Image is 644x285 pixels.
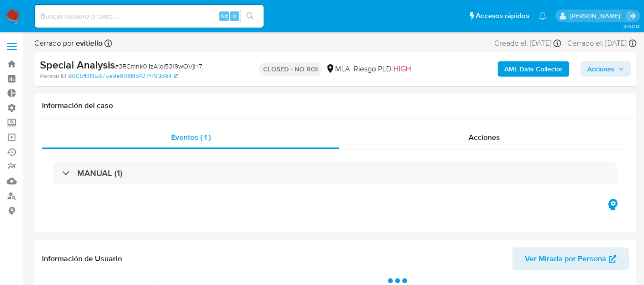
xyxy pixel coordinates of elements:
a: Notificaciones [539,12,547,20]
button: search-icon [240,10,260,23]
a: Salir [627,11,637,21]
span: Riesgo PLD: [354,64,411,74]
span: Cerrado por [34,38,102,49]
p: CLOSED - NO ROI [259,62,322,76]
span: - [563,38,565,49]
span: Accesos rápidos [476,11,529,21]
p: zoe.breuer@mercadolibre.com [570,11,624,20]
span: Alt [220,11,228,20]
span: Ver Mirada por Persona [525,247,606,270]
h1: Información de Usuario [42,254,122,264]
input: Buscar usuario o caso... [35,10,264,22]
h3: MANUAL (1) [77,168,123,178]
button: Ver Mirada por Persona [512,247,629,270]
a: 9605ff3f35975a9e908f8b427f793d94 [68,72,178,80]
span: Eventos ( 1 ) [171,132,211,143]
button: AML Data Collector [498,61,569,77]
button: Acciones [581,61,631,77]
div: MLA [326,64,350,74]
b: evitiello [74,38,102,49]
span: s [233,11,236,20]
span: Acciones [587,61,614,77]
h1: Información del caso [42,101,629,110]
span: HIGH [393,63,411,74]
b: Person ID [40,72,66,80]
span: # 3RCmnk0iIzA1oI5319wOVjH7 [115,61,202,71]
div: Cerrado el: [DATE] [567,38,636,49]
span: Acciones [469,132,500,143]
b: AML Data Collector [504,61,562,77]
b: Special Analysis [40,57,115,72]
div: MANUAL (1) [53,162,617,184]
div: Creado el: [DATE] [494,38,561,49]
